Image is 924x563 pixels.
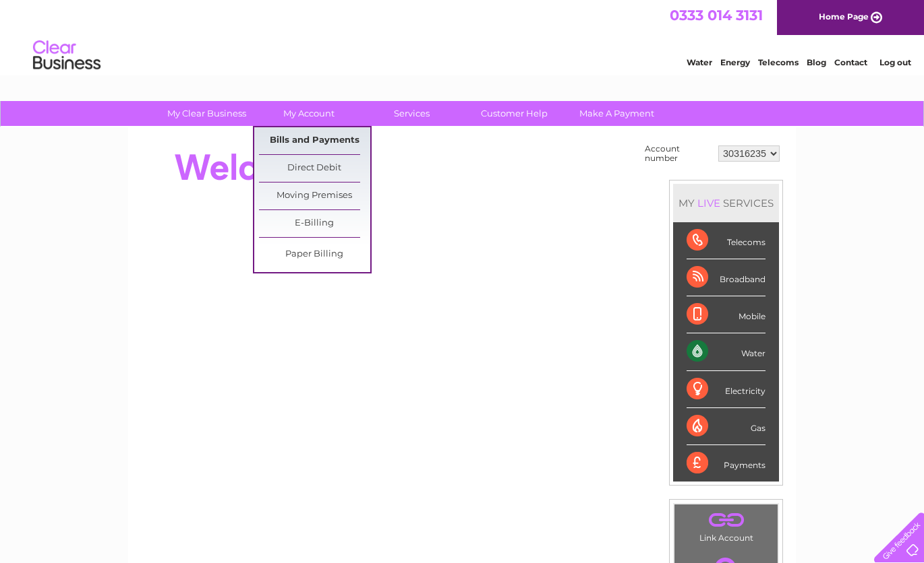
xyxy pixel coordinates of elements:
[561,101,672,126] a: Make A Payment
[254,101,365,126] a: My Account
[259,241,370,268] a: Paper Billing
[259,183,370,209] a: Moving Premises
[834,57,867,67] a: Contact
[151,101,262,126] a: My Clear Business
[259,210,370,237] a: E-Billing
[687,408,766,445] div: Gas
[356,101,467,126] a: Services
[879,57,911,67] a: Log out
[687,57,712,67] a: Water
[807,57,826,67] a: Blog
[259,127,370,154] a: Bills and Payments
[673,184,779,222] div: MY SERVICES
[674,504,778,546] td: Link Account
[687,259,766,296] div: Broadband
[459,101,570,126] a: Customer Help
[678,508,774,531] a: .
[687,333,766,370] div: Water
[758,57,799,67] a: Telecoms
[687,222,766,259] div: Telecoms
[670,7,763,24] a: 0333 014 3131
[641,141,715,166] td: Account number
[695,197,723,209] div: LIVE
[32,35,101,76] img: logo.png
[144,7,782,65] div: Clear Business is a trading name of Verastar Limited (registered in [GEOGRAPHIC_DATA] No. 3667643...
[720,57,750,67] a: Energy
[687,445,766,482] div: Payments
[687,371,766,408] div: Electricity
[687,296,766,333] div: Mobile
[259,155,370,182] a: Direct Debit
